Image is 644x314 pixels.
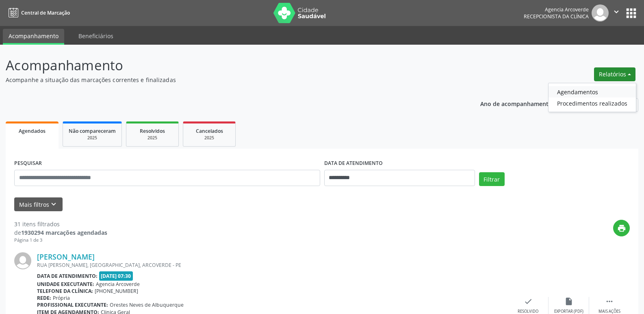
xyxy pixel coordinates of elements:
a: Agendamentos [549,86,636,97]
label: PESQUISAR [14,157,42,170]
p: Ano de acompanhamento [480,98,552,108]
ul: Relatórios [548,83,636,112]
i: print [617,224,626,233]
span: Recepcionista da clínica [524,13,589,20]
div: 2025 [189,135,230,141]
b: Profissional executante: [37,301,108,308]
button: apps [624,6,638,20]
button:  [609,4,624,22]
span: [DATE] 07:30 [99,271,133,281]
div: Página 1 de 3 [14,237,107,244]
div: RUA [PERSON_NAME], [GEOGRAPHIC_DATA], ARCOVERDE - PE [37,262,508,269]
span: Resolvidos [140,128,165,134]
a: Beneficiários [73,29,119,43]
a: Central de Marcação [6,6,70,19]
p: Acompanhe a situação das marcações correntes e finalizadas [6,76,449,84]
strong: 1930294 marcações agendadas [21,229,107,236]
p: Acompanhamento [6,55,449,76]
a: Acompanhamento [3,29,64,45]
div: de [14,228,107,237]
span: Não compareceram [69,128,116,134]
button: print [613,220,630,236]
i: check [524,297,533,306]
span: Cancelados [196,128,223,134]
div: 2025 [69,135,116,141]
div: 31 itens filtrados [14,220,107,228]
div: 2025 [132,135,173,141]
i: keyboard_arrow_down [49,200,58,209]
b: Telefone da clínica: [37,288,93,295]
a: Procedimentos realizados [549,97,636,109]
button: Mais filtroskeyboard_arrow_down [14,197,63,212]
div: Agencia Arcoverde [524,6,589,13]
b: Unidade executante: [37,281,94,288]
i: insert_drive_file [564,297,573,306]
span: Própria [53,295,70,301]
i:  [605,297,614,306]
span: Agendados [19,128,46,134]
i:  [612,7,621,16]
b: Rede: [37,295,51,301]
button: Relatórios [594,67,635,81]
label: DATA DE ATENDIMENTO [324,157,383,170]
button: Filtrar [479,172,505,186]
span: [PHONE_NUMBER] [95,288,138,295]
img: img [592,4,609,22]
span: Central de Marcação [21,9,70,16]
span: Agencia Arcoverde [96,281,140,288]
span: Orestes Neves de Albuquerque [110,301,184,308]
a: [PERSON_NAME] [37,252,95,261]
b: Data de atendimento: [37,273,98,279]
img: img [14,252,31,269]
